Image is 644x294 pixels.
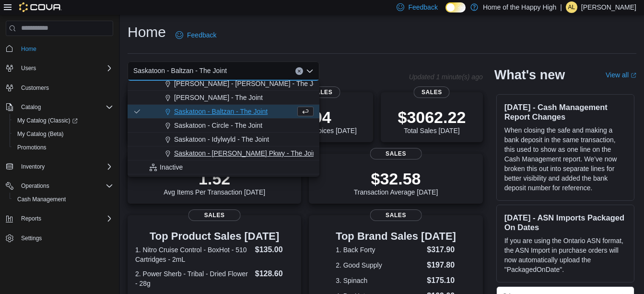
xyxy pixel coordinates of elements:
button: Catalog [2,100,117,114]
p: 94 [288,108,357,127]
span: Saskatoon - Circle - The Joint [174,121,262,130]
span: My Catalog (Beta) [13,128,113,140]
h3: [DATE] - Cash Management Report Changes [504,102,626,122]
a: My Catalog (Classic) [13,115,82,126]
span: Promotions [13,142,113,153]
span: Saskatoon - Baltzan - The Joint [133,65,227,76]
button: Operations [2,179,117,193]
span: Operations [21,182,49,190]
h3: [DATE] - ASN Imports Packaged On Dates [504,213,626,232]
span: Settings [17,232,113,244]
button: Users [2,61,117,75]
span: Sales [414,86,450,98]
p: 1.52 [164,169,265,188]
span: Catalog [17,101,113,113]
button: Saskatoon - Circle - The Joint [128,119,319,133]
a: My Catalog (Beta) [13,128,68,140]
dt: 1. Back Forty [336,245,423,255]
span: Saskatoon - [PERSON_NAME] Pkwy - The Joint [174,148,318,158]
span: My Catalog (Classic) [17,117,78,124]
button: [PERSON_NAME] - [PERSON_NAME] - The Joint [128,77,319,91]
span: [PERSON_NAME] - The Joint [174,93,263,102]
button: Customers [2,81,117,95]
button: Saskatoon - Baltzan - The Joint [128,105,319,119]
span: Saskatoon - Idylwyld - The Joint [174,135,269,144]
button: My Catalog (Beta) [10,127,117,141]
span: Settings [21,234,42,242]
input: Dark Mode [445,2,466,12]
button: Inventory [17,161,48,172]
span: Home [21,45,36,53]
div: Alicia LaPlante [566,1,577,13]
button: Users [17,62,40,74]
span: Customers [17,82,113,94]
p: If you are using the Ontario ASN format, the ASN Import in purchase orders will now automatically... [504,236,626,274]
a: View allExternal link [606,71,636,79]
dd: $128.60 [255,268,294,280]
a: Home [17,43,40,55]
h3: Top Product Sales [DATE] [135,231,293,242]
span: Promotions [17,144,47,151]
span: Users [21,64,36,72]
button: Operations [17,180,53,192]
span: Inactive [160,162,183,172]
svg: External link [631,73,636,78]
a: Cash Management [13,194,70,205]
div: Total Sales [DATE] [398,108,466,135]
span: Saskatoon - Baltzan - The Joint [174,107,268,116]
button: Cash Management [10,193,117,206]
p: $3062.22 [398,108,466,127]
p: [PERSON_NAME] [581,1,636,13]
button: Reports [2,212,117,225]
span: Customers [21,84,49,92]
span: Feedback [408,2,437,12]
p: Home of the Happy High [483,1,556,13]
dt: 2. Good Supply [336,260,423,270]
span: Cash Management [17,196,66,203]
button: Inventory [2,160,117,173]
button: Saskatoon - [PERSON_NAME] Pkwy - The Joint [128,147,319,160]
span: Users [17,62,113,74]
h3: Top Brand Sales [DATE] [336,231,456,242]
span: Sales [370,209,422,221]
nav: Complex example [6,38,113,270]
dd: $175.10 [427,275,456,286]
h1: Home [128,23,166,42]
p: When closing the safe and making a bank deposit in the same transaction, this used to show as one... [504,125,626,193]
button: Reports [17,213,45,224]
button: Inactive [128,160,319,174]
span: My Catalog (Beta) [17,130,64,138]
button: Saskatoon - Idylwyld - The Joint [128,133,319,147]
span: Home [17,43,113,55]
span: Cash Management [13,194,113,205]
span: Inventory [17,161,113,172]
dt: 1. Nitro Cruise Control - BoxHot - 510 Cartridges - 2mL [135,245,251,264]
button: Close list of options [306,67,314,75]
span: Inventory [21,163,45,171]
p: | [560,1,562,13]
div: Transaction Average [DATE] [354,169,438,196]
span: Sales [188,209,241,221]
a: Promotions [13,142,50,153]
span: Operations [17,180,113,192]
span: My Catalog (Classic) [13,115,113,126]
button: Home [2,42,117,56]
h2: What's new [494,67,565,83]
span: Catalog [21,103,41,111]
div: Total # Invoices [DATE] [288,108,357,135]
span: Sales [370,148,422,159]
span: AL [568,1,575,13]
span: Reports [21,215,41,222]
a: Feedback [172,25,220,45]
a: Settings [17,233,46,244]
button: Settings [2,231,117,245]
button: [PERSON_NAME] - The Joint [128,91,319,105]
p: $32.58 [354,169,438,188]
span: [PERSON_NAME] - [PERSON_NAME] - The Joint [174,79,324,88]
span: Reports [17,213,113,224]
dt: 3. Spinach [336,276,423,285]
a: Customers [17,82,53,94]
p: Updated 1 minute(s) ago [409,73,483,81]
span: Feedback [187,30,216,40]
